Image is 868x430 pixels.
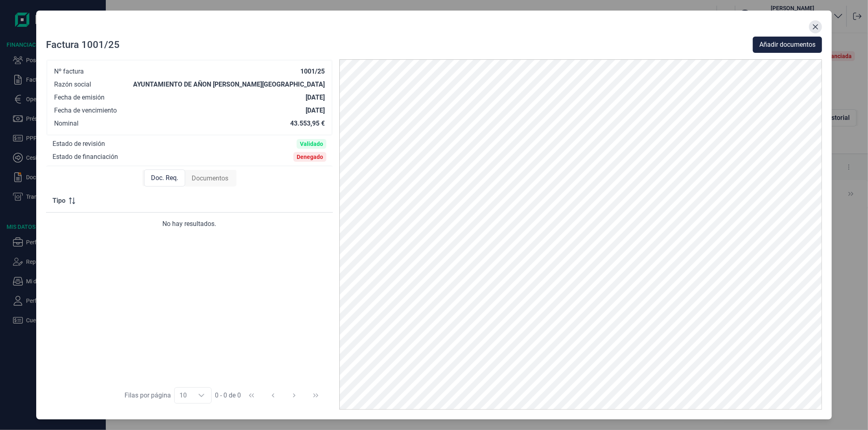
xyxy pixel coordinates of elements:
span: Documentos [192,174,228,183]
div: Nº factura [54,67,84,76]
span: 0 - 0 de 0 [215,392,241,399]
img: PDF Viewer [339,59,822,410]
button: Close [809,20,822,33]
div: Factura 1001/25 [46,38,120,51]
span: Tipo [52,196,66,206]
div: Estado de financiación [52,153,118,161]
button: Last Page [306,386,326,405]
button: Previous Page [263,386,283,405]
div: Razón social [54,80,91,89]
button: First Page [242,386,261,405]
div: Denegado [297,154,323,160]
div: Doc. Req. [144,169,185,187]
div: Fecha de emisión [54,93,105,102]
div: Estado de revisión [52,140,105,148]
div: AYUNTAMIENTO DE AÑON [PERSON_NAME][GEOGRAPHIC_DATA] [133,80,325,89]
div: Validado [300,141,323,147]
div: [DATE] [306,93,325,102]
span: Doc. Req. [151,173,178,183]
div: Documentos [185,170,235,187]
button: Añadir documentos [753,37,822,53]
button: Next Page [284,386,304,405]
div: No hay resultados. [52,219,326,229]
div: Choose [192,388,211,403]
span: Añadir documentos [759,40,816,50]
div: Filas por página [125,391,171,400]
div: [DATE] [306,106,325,115]
div: Nominal [54,119,79,128]
div: 1001/25 [300,67,325,76]
div: 43.553,95 € [290,119,325,128]
div: Fecha de vencimiento [54,106,117,115]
